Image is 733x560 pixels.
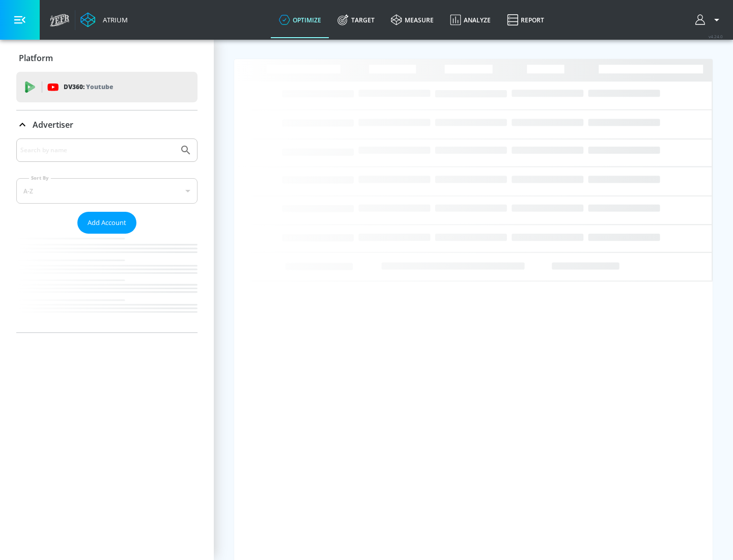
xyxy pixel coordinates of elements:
div: A-Z [16,178,198,204]
p: Advertiser [33,119,73,130]
p: Platform [19,52,53,64]
p: Youtube [86,81,113,92]
div: Atrium [99,15,128,24]
a: optimize [271,2,329,38]
button: Add Account [77,212,136,234]
a: Target [329,2,383,38]
span: v 4.24.0 [709,34,723,39]
p: DV360: [64,81,113,93]
div: DV360: Youtube [16,72,198,102]
label: Sort By [29,175,51,181]
a: Analyze [442,2,499,38]
input: Search by name [20,144,175,157]
a: Report [499,2,552,38]
div: Platform [16,44,198,72]
nav: list of Advertiser [16,234,198,332]
a: Atrium [80,12,128,27]
a: measure [383,2,442,38]
div: Advertiser [16,138,198,332]
span: Add Account [88,217,126,229]
div: Advertiser [16,110,198,139]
